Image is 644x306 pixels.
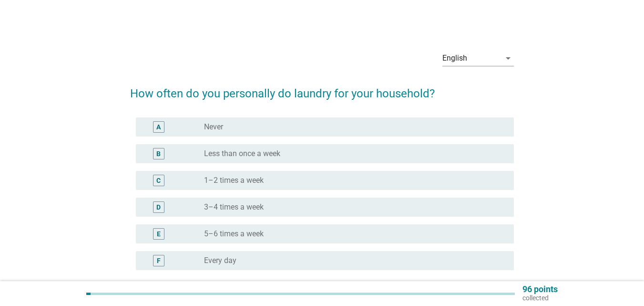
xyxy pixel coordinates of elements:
div: A [156,122,161,132]
div: D [156,202,161,212]
label: 3–4 times a week [204,202,264,212]
div: F [157,256,161,266]
label: Every day [204,256,236,265]
div: C [156,176,161,186]
label: 1–2 times a week [204,176,264,185]
label: Less than once a week [204,149,280,158]
label: Never [204,122,223,132]
div: E [157,229,161,239]
div: B [156,149,161,159]
p: collected [522,294,558,302]
div: English [442,54,467,63]
h2: How often do you personally do laundry for your household? [130,75,514,102]
p: 96 points [522,285,558,294]
i: arrow_drop_down [502,53,514,64]
label: 5–6 times a week [204,229,264,239]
